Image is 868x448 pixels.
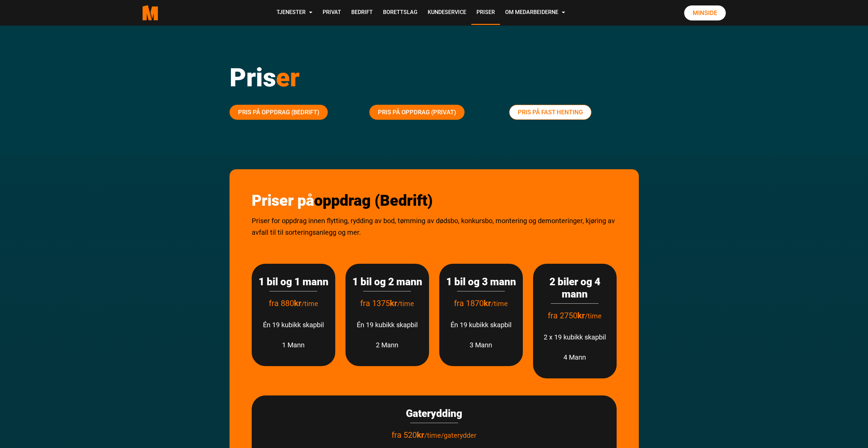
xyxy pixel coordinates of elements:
[360,299,397,308] span: fra 1375
[577,311,585,320] strong: kr
[271,1,318,25] a: Tjenester
[397,300,414,308] span: /time
[352,276,422,288] h3: 1 bil og 2 mann
[424,431,476,439] span: /time/gaterydder
[471,1,500,25] a: Priser
[548,311,585,320] span: fra 2750
[369,105,465,120] a: Pris på oppdrag (Privat)
[423,1,471,25] a: Kundeservice
[269,299,301,308] span: fra 880
[252,191,617,210] h2: Priser på
[259,276,328,288] h3: 1 bil og 1 mann
[352,319,422,331] p: Én 19 kubikk skapbil
[684,5,726,20] a: Minside
[390,299,397,308] strong: kr
[314,191,433,209] span: oppdrag (Bedrift)
[252,217,615,236] span: Priser for oppdrag innen flytting, rydding av bod, tømming av dødsbo, konkursbo, montering og dem...
[509,105,591,120] a: Pris på fast henting
[259,339,328,351] p: 1 Mann
[259,319,328,331] p: Én 19 kubikk skapbil
[294,299,301,308] strong: kr
[540,331,610,343] p: 2 x 19 kubikk skapbil
[276,62,299,92] span: er
[446,319,516,331] p: Én 19 kubikk skapbil
[318,1,346,25] a: Privat
[540,276,610,300] h3: 2 biler og 4 mann
[259,407,610,420] h3: Gaterydding
[491,300,508,308] span: /time
[446,276,516,288] h3: 1 bil og 3 mann
[230,62,639,93] h1: Pris
[585,312,602,320] span: /time
[352,339,422,351] p: 2 Mann
[500,1,570,25] a: Om Medarbeiderne
[392,430,424,440] span: fra 520
[301,300,318,308] span: /time
[454,299,491,308] span: fra 1870
[484,299,491,308] strong: kr
[540,351,610,363] p: 4 Mann
[378,1,423,25] a: Borettslag
[417,430,424,440] strong: kr
[230,105,328,120] a: Pris på oppdrag (Bedrift)
[446,339,516,351] p: 3 Mann
[346,1,378,25] a: Bedrift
